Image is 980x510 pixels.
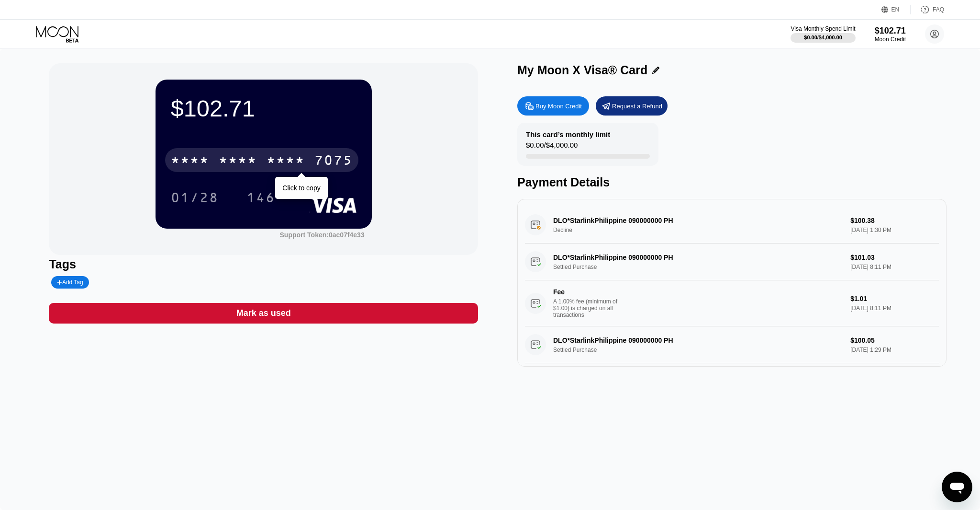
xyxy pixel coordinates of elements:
div: Request a Refund [596,96,668,116]
div: $0.00 / $4,000.00 [526,141,578,154]
div: Moon Credit [875,36,906,43]
div: Visa Monthly Spend Limit [791,25,855,32]
div: Add Tag [51,276,89,289]
div: $0.00 / $4,000.00 [804,35,842,40]
div: A 1.00% fee (minimum of $1.00) is charged on all transactions [553,298,625,318]
div: Buy Moon Credit [535,102,582,110]
div: $1.01 [850,295,938,302]
div: This card’s monthly limit [526,130,610,139]
div: Visa Monthly Spend Limit$0.00/$4,000.00 [791,25,855,43]
div: 7075 [314,154,353,169]
div: EN [881,5,911,14]
div: FeeA 1.00% fee (minimum of $1.00) is charged on all transactions$1.00[DATE] 1:29 PM [525,363,939,409]
div: 01/28 [164,185,226,209]
div: [DATE] 8:11 PM [850,305,938,312]
div: Mark as used [236,308,291,319]
div: 146 [246,191,275,207]
div: EN [891,6,900,13]
div: FAQ [911,5,944,14]
div: $102.71 [171,95,356,122]
div: 146 [239,185,282,209]
div: Request a Refund [612,102,662,110]
div: FAQ [933,6,944,13]
div: My Moon X Visa® Card [517,63,647,77]
div: Payment Details [517,175,947,189]
div: Mark as used [49,303,478,324]
div: Fee [553,288,620,296]
div: Support Token: 0ac07f4e33 [280,231,365,239]
iframe: Button to launch messaging window [942,472,972,502]
div: $102.71 [875,26,906,36]
div: 01/28 [171,191,219,207]
div: Click to copy [282,184,320,192]
div: Tags [49,257,478,271]
div: Buy Moon Credit [517,96,589,116]
div: $102.71Moon Credit [875,26,906,43]
div: FeeA 1.00% fee (minimum of $1.00) is charged on all transactions$1.01[DATE] 8:11 PM [525,280,939,326]
div: Add Tag [57,279,83,286]
div: Support Token:0ac07f4e33 [280,231,365,239]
